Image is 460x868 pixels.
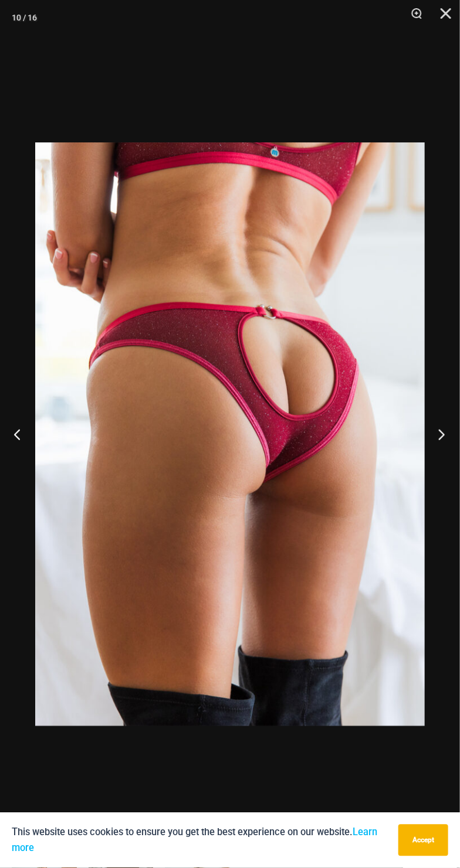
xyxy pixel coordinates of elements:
[12,9,37,26] div: 10 / 16
[12,827,377,854] a: Learn more
[416,405,460,464] button: Next
[35,142,425,726] img: Guilty Pleasures Red 6045 Thong 02
[12,825,390,856] p: This website uses cookies to ensure you get the best experience on our website.
[398,825,448,856] button: Accept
